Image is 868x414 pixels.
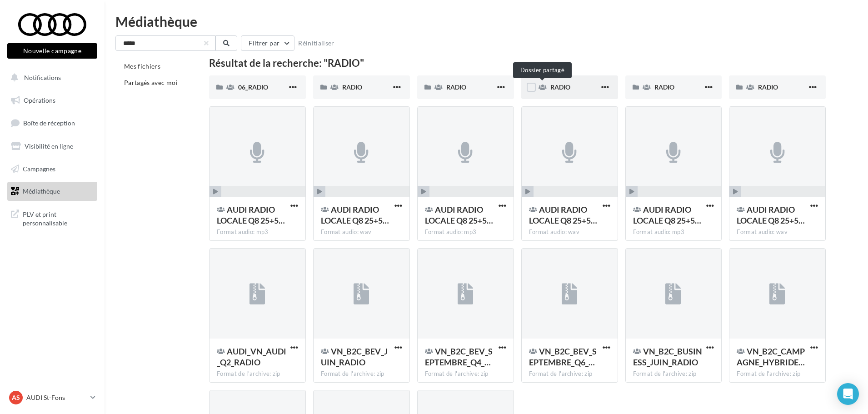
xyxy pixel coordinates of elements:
[425,346,493,367] span: VN_B2C_BEV_SEPTEMBRE_Q4_RADIO
[633,346,702,367] span: VN_B2C_BUSINESS_JUIN_RADIO
[23,187,60,195] span: Médiathèque
[342,83,362,91] span: RADIO
[529,370,610,378] div: Format de l'archive: zip
[425,205,493,225] span: AUDI RADIO LOCALE Q8 25+5 LOM2 14.03.23
[209,58,826,68] div: Résultat de la recherche: "RADIO"
[124,79,178,86] span: Partagés avec moi
[23,165,55,172] span: Campagnes
[654,83,674,91] span: RADIO
[24,96,55,104] span: Opérations
[633,228,714,236] div: Format audio: mp3
[513,62,572,78] div: Dossier partagé
[633,205,701,225] span: AUDI RADIO LOCALE Q8 25+5 LOM3 14.03.23
[425,228,506,236] div: Format audio: mp3
[217,205,285,225] span: AUDI RADIO LOCALE Q8 25+5 LOM1 14.03.23
[7,389,97,406] a: AS AUDI St-Fons
[5,182,99,201] a: Médiathèque
[23,119,75,127] span: Boîte de réception
[12,393,20,402] span: AS
[25,142,73,150] span: Visibilité en ligne
[294,38,338,49] button: Réinitialiser
[217,370,298,378] div: Format de l'archive: zip
[633,370,714,378] div: Format de l'archive: zip
[321,370,402,378] div: Format de l'archive: zip
[241,35,294,51] button: Filtrer par
[5,68,95,87] button: Notifications
[124,62,160,70] span: Mes fichiers
[737,370,818,378] div: Format de l'archive: zip
[425,370,506,378] div: Format de l'archive: zip
[7,43,97,59] button: Nouvelle campagne
[24,74,61,81] span: Notifications
[5,113,99,133] a: Boîte de réception
[5,137,99,156] a: Visibilité en ligne
[529,205,597,225] span: AUDI RADIO LOCALE Q8 25+5 LOM2 14.03.23
[529,346,597,367] span: VN_B2C_BEV_SEPTEMBRE_Q6_RADIO
[737,205,805,225] span: AUDI RADIO LOCALE Q8 25+5 LOM3 14.03.23
[217,346,286,367] span: AUDI_VN_AUDI_Q2_RADIO
[737,228,818,236] div: Format audio: wav
[321,346,388,367] span: VN_B2C_BEV_JUIN_RADIO
[115,15,857,28] div: Médiathèque
[446,83,466,91] span: RADIO
[5,205,99,231] a: PLV et print personnalisable
[321,228,402,236] div: Format audio: wav
[23,208,94,228] span: PLV et print personnalisable
[5,160,99,179] a: Campagnes
[5,91,99,110] a: Opérations
[550,83,570,91] span: RADIO
[321,205,389,225] span: AUDI RADIO LOCALE Q8 25+5 LOM1 14.03.23
[238,83,268,91] span: 06_RADIO
[26,393,87,402] p: AUDI St-Fons
[737,346,805,367] span: VN_B2C_CAMPAGNE_HYBRIDE_RECHARGEABLE_RADIO_A3_TFSI_e
[529,228,610,236] div: Format audio: wav
[837,383,859,405] div: Open Intercom Messenger
[217,228,298,236] div: Format audio: mp3
[758,83,778,91] span: RADIO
